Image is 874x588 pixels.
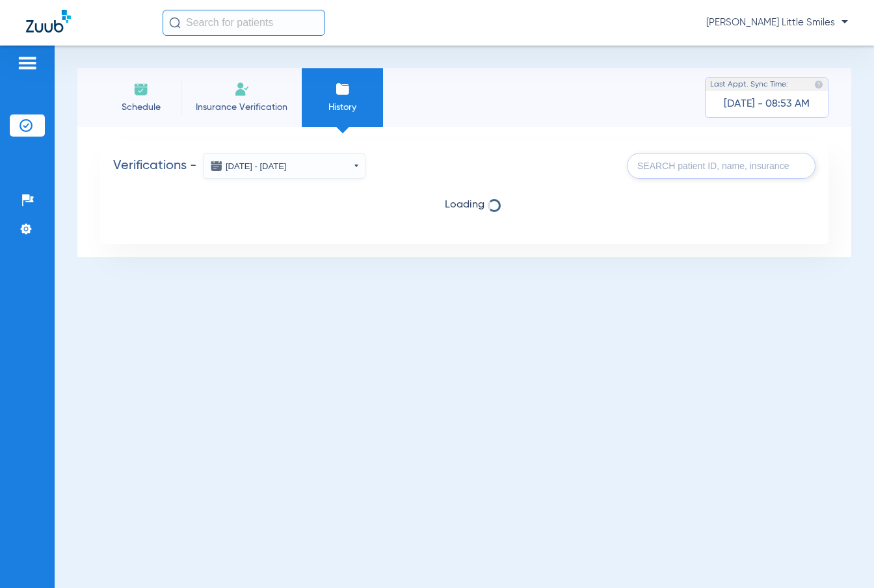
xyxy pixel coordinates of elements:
[706,16,848,29] span: [PERSON_NAME] Little Smiles
[191,101,292,114] span: Insurance Verification
[26,10,71,33] img: Zuub Logo
[113,198,815,211] span: Loading
[724,98,810,111] span: [DATE] - 08:53 AM
[169,17,181,29] img: Search Icon
[113,153,365,179] h2: Verifications -
[110,101,172,114] span: Schedule
[203,153,365,179] button: [DATE] - [DATE]
[809,526,874,588] iframe: Chat Widget
[163,10,325,36] input: Search for patients
[210,159,223,172] img: date icon
[335,81,351,97] img: History
[133,81,149,97] img: Schedule
[627,153,815,179] input: SEARCH patient ID, name, insurance
[311,101,373,114] span: History
[814,80,823,89] img: last sync help info
[234,81,250,97] img: Manual Insurance Verification
[17,55,38,71] img: hamburger-icon
[710,78,788,91] span: Last Appt. Sync Time:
